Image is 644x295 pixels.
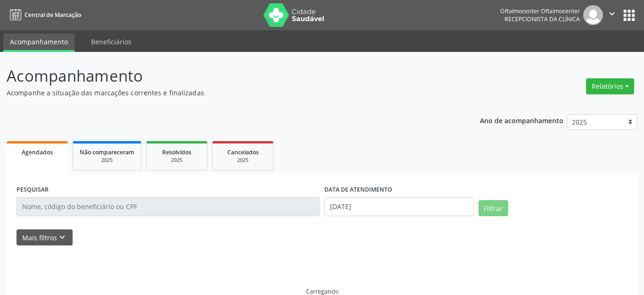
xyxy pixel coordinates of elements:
input: Nome, código do beneficiário ou CPF [17,197,320,216]
div: 2025 [219,157,266,164]
span: Cancelados [227,148,259,156]
span: Central de Marcação [25,11,81,19]
span: Não compareceram [80,148,134,156]
p: Acompanhe a situação das marcações correntes e finalizadas [7,88,448,98]
button: Mais filtroskeyboard_arrow_down [17,229,73,246]
img: img [583,5,603,25]
button: Relatórios [586,78,634,94]
p: Ano de acompanhamento [480,114,563,126]
span: Agendados [22,148,53,156]
div: 2025 [80,157,134,164]
button: Filtrar [479,200,508,216]
div: 2025 [153,157,200,164]
button: apps [621,7,637,24]
a: Beneficiários [84,34,138,50]
span: Recepcionista da clínica [504,15,580,23]
p: Acompanhamento [7,64,448,88]
span: Resolvidos [162,148,191,156]
a: Central de Marcação [7,7,81,23]
label: DATA DE ATENDIMENTO [324,183,392,197]
input: Selecione um intervalo [324,197,474,216]
button:  [603,5,621,25]
label: PESQUISAR [17,183,49,197]
i: keyboard_arrow_down [57,232,67,243]
a: Acompanhamento [3,34,74,52]
i:  [607,8,617,19]
div: Oftalmocenter Oftalmocenter [500,7,580,15]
